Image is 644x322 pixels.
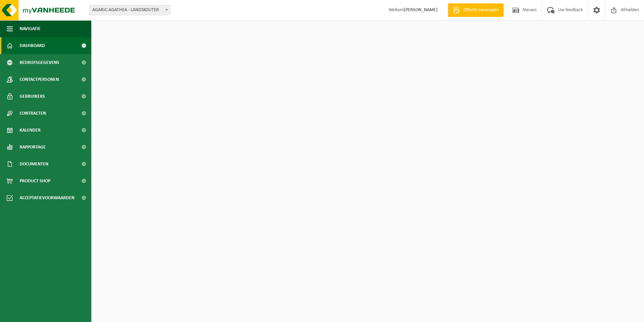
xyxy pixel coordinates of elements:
strong: [PERSON_NAME] [404,7,438,13]
span: Dashboard [20,37,45,54]
span: Documenten [20,156,48,172]
span: Offerte aanvragen [462,7,500,14]
span: Navigatie [20,20,41,37]
span: Contracten [20,105,46,122]
span: Rapportage [20,139,46,156]
span: Gebruikers [20,88,45,105]
span: Acceptatievoorwaarden [20,189,74,206]
span: Contactpersonen [20,71,59,88]
span: Bedrijfsgegevens [20,54,59,71]
span: AGARIC-AGATHEA - LANDSKOUTER [89,5,170,15]
span: AGARIC-AGATHEA - LANDSKOUTER [90,5,170,15]
span: Product Shop [20,172,50,189]
a: Offerte aanvragen [448,3,504,17]
span: Kalender [20,122,41,139]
